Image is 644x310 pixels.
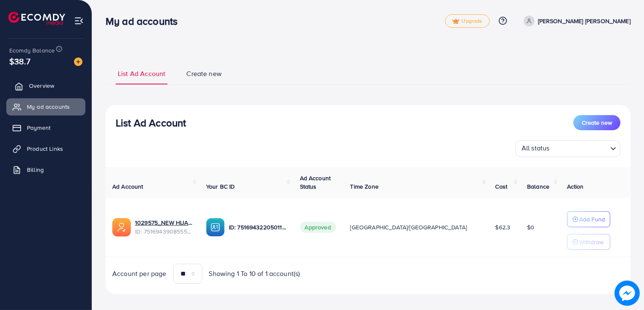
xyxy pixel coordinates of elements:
[106,15,184,27] h3: My ad accounts
[452,18,459,24] img: tick
[112,218,131,236] img: ic-ads-acc.e4c84228.svg
[9,55,30,67] span: $38.7
[27,166,44,174] span: Billing
[27,144,63,153] span: Product Links
[135,218,193,236] div: <span class='underline'>1029575_NEW HIJABI ACCOUNT_1750174899934</span></br>7516943908555980801
[515,140,620,157] div: Search for option
[6,98,85,115] a: My ad accounts
[206,218,225,236] img: ic-ba-acc.ded83a64.svg
[116,117,186,129] h3: List Ad Account
[209,269,300,278] span: Showing 1 To 10 of 1 account(s)
[527,182,549,191] span: Balance
[27,123,50,132] span: Payment
[582,118,612,127] span: Create new
[567,211,610,227] button: Add Fund
[135,227,193,236] span: ID: 7516943908555980801
[9,46,55,55] span: Ecomdy Balance
[229,222,286,232] p: ID: 7516943220501151760
[6,77,85,94] a: Overview
[27,102,70,111] span: My ad accounts
[74,58,82,66] img: image
[579,237,604,247] p: Withdraw
[29,81,54,90] span: Overview
[552,142,607,155] input: Search for option
[206,182,235,191] span: Your BC ID
[573,115,620,130] button: Create new
[74,16,84,26] img: menu
[567,182,584,191] span: Action
[445,14,490,28] a: tickUpgrade
[538,16,631,26] p: [PERSON_NAME] [PERSON_NAME]
[452,18,482,24] span: Upgrade
[112,269,167,278] span: Account per page
[300,174,331,191] span: Ad Account Status
[527,223,534,231] span: $0
[615,281,640,306] img: image
[112,182,143,191] span: Ad Account
[186,69,222,79] span: Create new
[6,161,85,178] a: Billing
[300,222,336,233] span: Approved
[350,223,467,231] span: [GEOGRAPHIC_DATA]/[GEOGRAPHIC_DATA]
[496,223,511,231] span: $62.3
[135,218,193,227] a: 1029575_NEW HIJABI ACCOUNT_1750174899934
[496,182,508,191] span: Cost
[8,12,65,25] img: logo
[6,140,85,157] a: Product Links
[118,69,165,79] span: List Ad Account
[6,119,85,136] a: Payment
[520,16,631,26] a: [PERSON_NAME] [PERSON_NAME]
[579,214,605,224] p: Add Fund
[567,234,610,250] button: Withdraw
[520,142,551,155] span: All status
[350,182,379,191] span: Time Zone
